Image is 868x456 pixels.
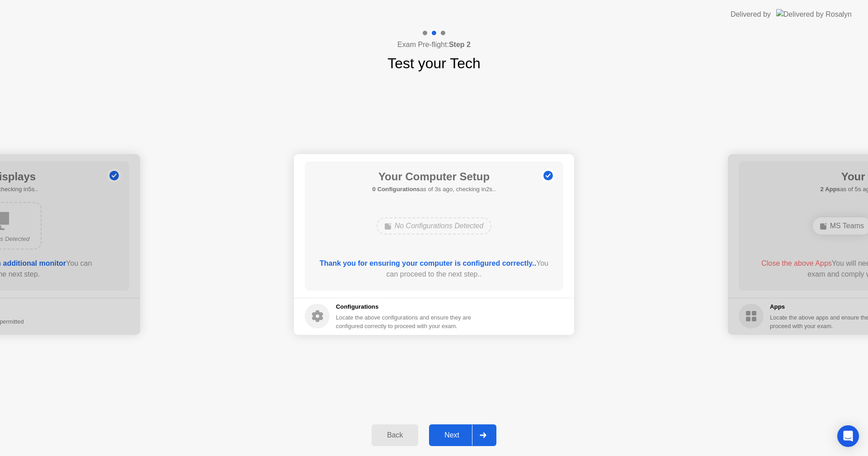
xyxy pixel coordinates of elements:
div: Open Intercom Messenger [837,425,859,447]
div: Next [432,431,472,439]
b: Step 2 [449,41,471,48]
h1: Test your Tech [387,52,481,74]
h5: Configurations [336,302,473,311]
div: Back [374,431,415,439]
h1: Your Computer Setup [373,169,496,185]
b: Thank you for ensuring your computer is configured correctly.. [320,259,536,267]
h5: as of 3s ago, checking in2s.. [373,185,496,194]
div: No Configurations Detected [377,217,492,235]
button: Back [372,424,418,446]
h4: Exam Pre-flight: [397,39,471,50]
button: Next [429,424,496,446]
div: Locate the above configurations and ensure they are configured correctly to proceed with your exam. [336,313,473,330]
img: Delivered by Rosalyn [776,9,852,19]
div: You can proceed to the next step.. [318,258,551,280]
b: 0 Configurations [373,186,420,193]
div: Delivered by [731,9,771,20]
